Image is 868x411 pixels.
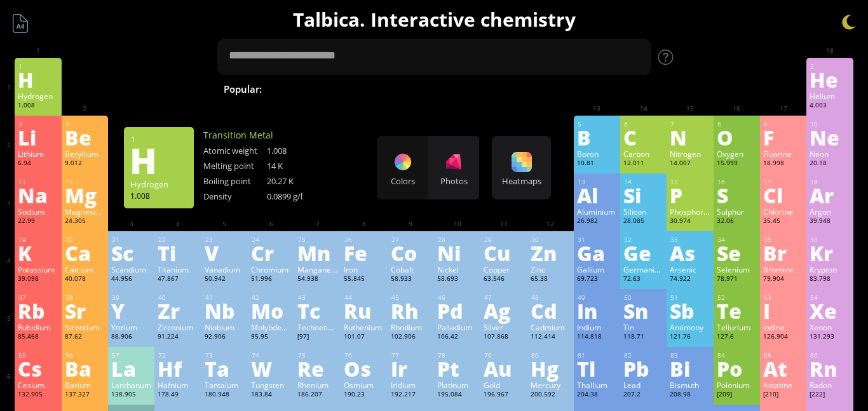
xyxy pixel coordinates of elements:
[65,293,105,302] div: 38
[344,380,384,390] div: Osmium
[531,274,571,285] div: 65.38
[717,274,757,285] div: 78.971
[18,69,58,90] div: H
[531,351,571,360] div: 80
[764,236,803,244] div: 35
[810,243,850,263] div: Kr
[670,206,710,217] div: Phosphorus
[203,129,330,141] div: Transition Metal
[577,185,617,205] div: Al
[623,264,663,274] div: Germanium
[205,351,245,360] div: 73
[763,243,803,263] div: Br
[267,175,330,187] div: 20.27 K
[577,300,617,321] div: In
[717,236,757,244] div: 34
[545,89,548,97] sub: 2
[6,6,862,32] h1: Talbica. Interactive chemistry
[252,351,291,360] div: 74
[297,380,337,390] div: Rhenium
[65,206,105,217] div: Magnesium
[297,243,337,263] div: Mn
[717,178,757,186] div: 16
[158,332,198,342] div: 91.224
[403,81,439,97] span: H O
[18,217,58,227] div: 22.99
[112,351,151,360] div: 57
[298,236,337,244] div: 25
[531,380,571,390] div: Mercury
[251,332,291,342] div: 95.95
[18,300,58,321] div: Rb
[531,300,571,321] div: Cd
[577,243,617,263] div: Ga
[251,274,291,285] div: 51.996
[224,81,271,98] div: Popular:
[484,243,524,263] div: Cu
[18,149,58,159] div: Lithium
[624,293,663,302] div: 50
[810,358,850,379] div: Rn
[810,264,850,274] div: Krypton
[111,380,151,390] div: Lanthanum
[18,351,58,360] div: 55
[203,191,267,202] div: Density
[344,236,384,244] div: 26
[437,243,477,263] div: Ni
[203,175,267,187] div: Boiling point
[810,236,850,244] div: 36
[670,159,710,169] div: 14.007
[111,332,151,342] div: 88.906
[476,89,480,97] sub: 4
[577,159,617,169] div: 10.81
[344,322,384,332] div: Ruthenium
[763,217,803,227] div: 35.45
[484,300,524,321] div: Ag
[419,89,423,97] sub: 2
[763,322,803,332] div: Iodine
[18,332,58,342] div: 85.468
[763,274,803,285] div: 79.904
[717,206,757,217] div: Sulphur
[65,322,105,332] div: Strontium
[763,127,803,147] div: F
[623,332,663,342] div: 118.71
[391,243,431,263] div: Co
[297,264,337,274] div: Manganese
[344,264,384,274] div: Iron
[111,274,151,285] div: 44.956
[252,293,291,302] div: 42
[531,264,571,274] div: Zinc
[251,243,291,263] div: Cr
[18,380,58,390] div: Cesium
[437,332,477,342] div: 106.42
[131,133,187,145] div: 1
[205,380,245,390] div: Tantalum
[623,274,663,285] div: 72.63
[810,159,850,169] div: 20.18
[670,264,710,274] div: Arsenic
[18,358,58,379] div: Cs
[297,358,337,379] div: Re
[717,380,757,390] div: Polonium
[391,293,431,302] div: 45
[298,293,337,302] div: 43
[810,300,850,321] div: Xe
[763,206,803,217] div: Chlorine
[810,69,850,90] div: He
[344,351,384,360] div: 76
[614,81,669,97] span: Methane
[18,243,58,263] div: K
[111,264,151,274] div: Scandium
[577,332,617,342] div: 114.818
[267,160,330,172] div: 14 K
[810,101,850,111] div: 4.003
[205,300,245,321] div: Nb
[577,206,617,217] div: Aluminium
[810,206,850,217] div: Argon
[267,191,330,202] div: 0.0899 g/l
[438,351,477,360] div: 78
[810,274,850,285] div: 83.798
[562,89,566,97] sub: 4
[18,293,58,302] div: 37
